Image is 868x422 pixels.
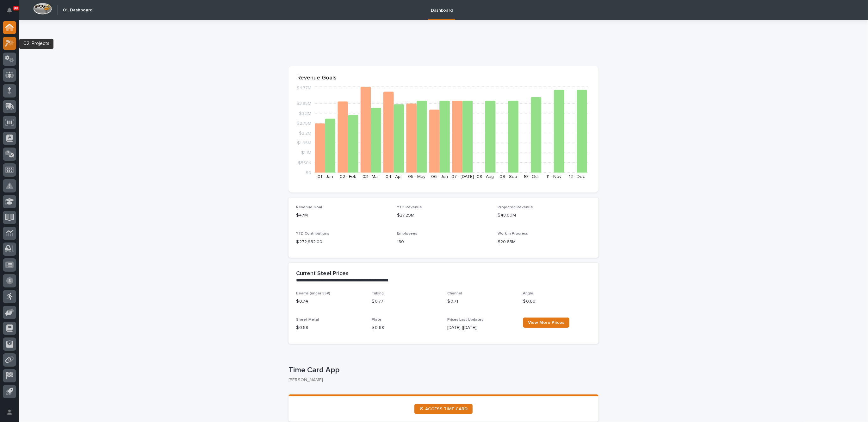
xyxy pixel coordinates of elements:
[340,174,356,179] text: 02 - Feb
[498,205,533,209] span: Projected Revenue
[523,298,591,305] p: $ 0.69
[372,318,381,322] span: Plate
[318,174,333,179] text: 01 - Jan
[33,3,52,15] img: Workspace Logo
[569,174,585,179] text: 12 - Dec
[397,212,490,219] p: $27.29M
[397,205,422,209] span: YTD Revenue
[296,270,349,277] h2: Current Steel Prices
[447,298,515,305] p: $ 0.71
[363,174,379,179] text: 03 - Mar
[419,407,468,411] span: ⏲ ACCESS TIME CARD
[372,298,440,305] p: $ 0.77
[523,292,533,295] span: Angle
[386,174,402,179] text: 04 - Apr
[299,131,311,135] tspan: $2.2M
[296,298,364,305] p: $ 0.74
[296,212,389,219] p: $47M
[547,174,562,179] text: 11 - Nov
[63,8,92,13] h2: 01. Dashboard
[408,174,425,179] text: 05 - May
[397,239,490,245] p: 180
[297,75,590,82] p: Revenue Goals
[397,232,417,236] span: Employees
[414,404,473,414] a: ⏲ ACCESS TIME CARD
[3,4,16,17] button: Notifications
[297,121,311,126] tspan: $2.75M
[431,174,448,179] text: 06 - Jun
[447,324,515,331] p: [DATE] ([DATE])
[8,8,16,18] div: Notifications90
[296,318,319,322] span: Sheet Metal
[498,232,528,236] span: Work in Progress
[372,324,440,331] p: $ 0.68
[298,161,311,165] tspan: $550K
[524,174,539,179] text: 10 - Oct
[296,86,311,91] tspan: $4.77M
[528,320,564,325] span: View More Prices
[288,377,593,383] p: [PERSON_NAME]
[288,366,596,375] p: Time Card App
[296,205,322,209] span: Revenue Goal
[447,292,462,295] span: Channel
[299,111,311,116] tspan: $3.3M
[296,232,329,236] span: YTD Contributions
[498,212,591,219] p: $48.69M
[296,239,389,245] p: $ 272,932.00
[301,151,311,155] tspan: $1.1M
[372,292,384,295] span: Tubing
[297,141,311,146] tspan: $1.65M
[296,102,311,106] tspan: $3.85M
[498,239,591,245] p: $20.63M
[451,174,474,179] text: 07 - [DATE]
[499,174,517,179] text: 09 - Sep
[296,324,364,331] p: $ 0.59
[477,174,494,179] text: 08 - Aug
[14,6,18,10] p: 90
[296,292,330,295] span: Beams (under 55#)
[523,318,569,328] a: View More Prices
[447,318,484,322] span: Prices Last Updated
[306,171,311,175] tspan: $0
